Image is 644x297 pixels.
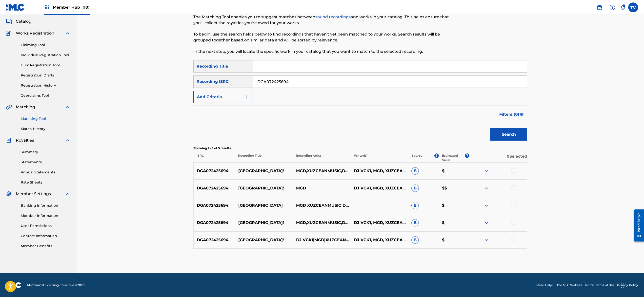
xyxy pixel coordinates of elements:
[21,149,71,155] a: Summary
[619,273,644,297] iframe: Chat Widget
[21,243,71,249] a: Member Benefits
[21,170,71,175] a: Annual Statements
[6,104,12,110] img: Matching
[16,191,51,197] span: Member Settings
[412,153,423,162] p: Source
[65,104,71,110] img: expand
[293,203,350,208] p: MGD XUZCEANMUSIC DJ VGK1
[465,153,469,158] span: ?
[193,49,450,55] p: In the next step, you will locate the specific work in your catalog that you want to match to the...
[609,4,615,10] img: help
[6,191,12,197] img: Member Settings
[557,283,582,287] a: The MLC Website
[65,137,71,143] img: expand
[21,213,71,218] a: Member Information
[496,108,527,121] button: Filters (0)
[439,185,469,191] p: $$
[483,168,489,174] img: expand
[621,278,624,293] div: Ziehen
[630,206,644,245] iframe: Resource Center
[235,185,293,191] p: [GEOGRAPHIC_DATA]!
[194,237,235,243] p: DGA072425694
[469,153,527,162] p: 0 Selected
[6,137,12,143] img: Royalties
[82,5,90,10] span: (10)
[315,15,351,19] a: sound recordings
[350,237,408,243] p: DJ VGK1, MGD, XUZCEANMUSIC
[293,168,350,174] p: MGD,XUZCEANMUSIC,DJ VGK1
[21,73,71,78] a: Registration Drafts
[21,203,71,208] a: Banking Information
[434,153,439,158] span: ?
[16,30,54,36] span: Works Registration
[293,185,350,191] p: MGD
[21,160,71,165] a: Statements
[350,185,408,191] p: DJ VGK1, MGD, XUZCEANMUSIC
[65,191,71,197] img: expand
[21,223,71,228] a: User Permissions
[193,60,527,143] form: Search Form
[44,4,50,10] img: Top Rightsholders
[27,283,84,287] span: Mechanical Licensing Collective © 2025
[499,111,519,117] span: Filters ( 0 )
[193,146,527,150] p: Showing 1 - 5 of 5 results
[536,283,554,287] a: Need Help?
[628,2,638,12] div: User Menu
[6,4,25,11] img: MLC Logo
[21,53,71,58] a: Individual Registration Tool
[442,153,465,162] p: Estimated Value
[483,220,489,226] img: expand
[21,63,71,68] a: Bulk Registration Tool
[53,4,90,10] span: Member Hub
[439,237,469,243] p: $
[6,282,21,288] img: logo
[411,236,419,244] span: B
[235,153,293,162] p: Recording Title
[619,273,644,297] div: Chat-Widget
[21,180,71,185] a: Rate Sheets
[193,91,253,103] button: Add Criteria
[411,167,419,175] span: B
[483,203,489,208] img: expand
[439,168,469,174] p: $
[350,220,408,226] p: DJ VGK1, MGD, XUZCEANMUSIC
[617,283,638,287] a: Privacy Policy
[483,237,489,243] img: expand
[21,93,71,98] a: Overclaims Tool
[193,153,235,162] p: ISRC
[194,220,235,226] p: DGA072425694
[293,237,350,243] p: DJ VGK1|MGD|XUZCEANMUSIC
[620,5,625,10] div: Notifications
[411,202,419,209] span: B
[483,185,489,191] img: expand
[243,94,249,100] img: 9d2ae6d4665cec9f34b9.svg
[193,14,450,26] p: The Matching Tool enables you to suggest matches between and works in your catalog. This helps en...
[439,220,469,226] p: $
[21,83,71,88] a: Registration History
[6,19,31,24] a: CatalogCatalog
[194,168,235,174] p: DGA072425694
[235,203,293,208] p: [GEOGRAPHIC_DATA]
[65,30,71,36] img: expand
[350,168,408,174] p: DJ VGK1, MGD, XUZCEANMUSIC
[16,137,34,143] span: Royalties
[585,283,614,287] a: Portal Terms of Use
[607,2,617,12] div: Help
[16,104,35,110] span: Matching
[21,42,71,48] a: Claiming Tool
[235,168,293,174] p: [GEOGRAPHIC_DATA]!
[520,113,524,116] img: filter
[350,153,408,162] p: Writer(s)
[194,203,235,208] p: DGA072425694
[411,219,419,226] span: B
[21,233,71,239] a: Contact Information
[193,31,450,43] p: To begin, use the search fields below to find recordings that haven't yet been matched to your wo...
[293,220,350,226] p: MGD,XUZCEANMUSIC,DJ VGK1
[194,185,235,191] p: DGA072425694
[21,126,71,131] a: Match History
[411,185,419,192] span: B
[235,220,293,226] p: [GEOGRAPHIC_DATA]!
[21,116,71,121] a: Matching Tool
